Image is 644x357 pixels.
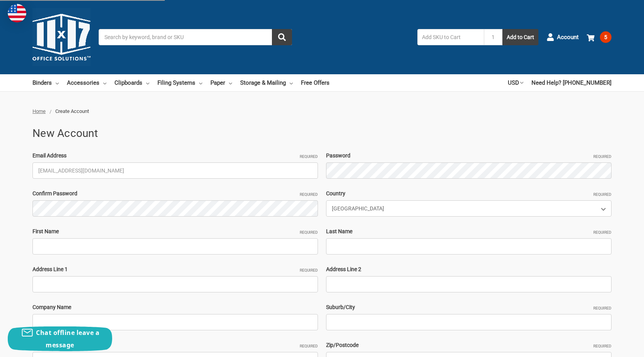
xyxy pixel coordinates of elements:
[300,267,318,273] small: Required
[593,154,612,159] small: Required
[114,74,149,91] a: Clipboards
[326,303,612,311] label: Suburb/City
[32,125,612,142] h1: New Account
[326,265,612,273] label: Address Line 2
[67,74,106,91] a: Accessories
[55,108,89,114] span: Create Account
[300,191,318,197] small: Required
[32,265,318,273] label: Address Line 1
[36,328,99,349] span: Chat offline leave a message
[240,74,293,91] a: Storage & Mailing
[326,152,612,160] label: Password
[300,343,318,349] small: Required
[32,8,91,66] img: 11x17.com
[593,191,612,197] small: Required
[8,4,26,22] img: duty and tax information for United States
[32,227,318,236] label: First Name
[587,27,612,47] a: 5
[600,31,612,43] span: 5
[32,108,46,114] a: Home
[300,154,318,159] small: Required
[593,229,612,235] small: Required
[593,305,612,311] small: Required
[8,326,112,351] button: Chat offline leave a message
[508,74,523,91] a: USD
[531,74,612,91] a: Need Help? [PHONE_NUMBER]
[417,29,484,45] input: Add SKU to Cart
[557,33,579,42] span: Account
[547,27,579,47] a: Account
[32,303,318,311] label: Company Name
[580,336,644,357] iframe: Google Customer Reviews
[300,229,318,235] small: Required
[32,74,59,91] a: Binders
[32,190,318,198] label: Confirm Password
[502,29,538,45] button: Add to Cart
[99,29,292,45] input: Search by keyword, brand or SKU
[301,74,330,91] a: Free Offers
[157,74,202,91] a: Filing Systems
[326,190,612,198] label: Country
[326,341,612,349] label: Zip/Postcode
[32,341,318,349] label: State/Province
[210,74,232,91] a: Paper
[32,152,318,160] label: Email Address
[326,227,612,236] label: Last Name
